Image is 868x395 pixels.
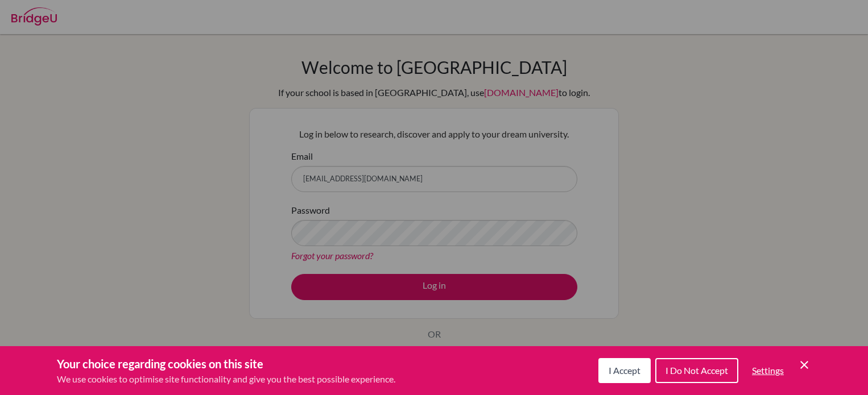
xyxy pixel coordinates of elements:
button: Save and close [797,358,811,372]
button: I Accept [598,358,651,383]
h3: Your choice regarding cookies on this site [57,355,395,372]
span: I Accept [609,365,640,376]
p: We use cookies to optimise site functionality and give you the best possible experience. [57,372,395,386]
span: I Do Not Accept [666,365,728,376]
button: I Do Not Accept [655,358,738,383]
button: Settings [743,359,793,382]
span: Settings [752,365,784,376]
